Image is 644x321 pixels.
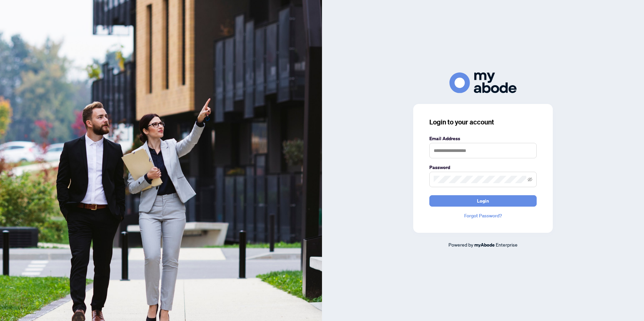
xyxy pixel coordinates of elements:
span: Powered by [448,242,473,248]
span: Login [477,196,489,206]
span: Enterprise [496,242,518,248]
a: myAbode [474,241,495,249]
label: Email Address [429,135,537,142]
h3: Login to your account [429,117,537,127]
label: Password [429,164,537,171]
img: ma-logo [449,72,517,93]
a: Forgot Password? [429,212,537,219]
span: eye-invisible [528,177,532,182]
button: Login [429,195,537,207]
